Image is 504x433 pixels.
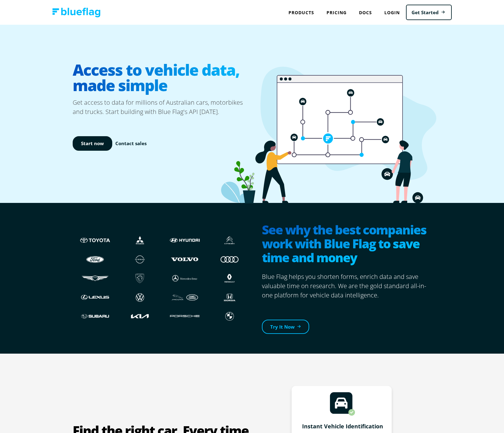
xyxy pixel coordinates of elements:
img: Renault logo [213,272,246,284]
img: Mercedes logo [169,272,201,284]
a: Start now [73,136,112,151]
p: Get access to data for millions of Australian cars, motorbikes and trucks. Start building with Bl... [73,98,252,116]
p: Blue Flag helps you shorten forms, enrich data and save valuable time on research. We are the gol... [262,272,431,300]
a: Pricing [320,6,353,19]
img: Toyota logo [79,234,111,246]
tspan: Instant Vehicle Identification [302,422,383,430]
img: Peugeot logo [124,272,156,284]
img: BMW logo [213,310,246,322]
div: Products [282,6,320,19]
a: Try It Now [262,320,309,334]
a: Contact sales [115,140,147,147]
img: Citroen logo [213,234,246,246]
img: Ford logo [79,253,111,265]
img: Lexus logo [79,292,111,303]
a: Get Started [406,5,452,20]
img: JLR logo [169,292,201,303]
a: Login to Blue Flag application [378,6,406,19]
img: Kia logo [124,310,156,322]
img: Mistubishi logo [124,234,156,246]
h2: See why the best companies work with Blue Flag to save time and money [262,223,431,266]
img: Hyundai logo [169,234,201,246]
img: Nissan logo [124,253,156,265]
img: Audi logo [213,253,246,265]
a: Docs [353,6,378,19]
img: Porshce logo [169,310,201,322]
img: Volvo logo [169,253,201,265]
img: Volkswagen logo [124,292,156,303]
img: Subaru logo [79,310,111,322]
img: Honda logo [213,292,246,303]
img: Blue Flag logo [52,8,100,17]
h1: Access to vehicle data, made simple [73,57,252,98]
img: Genesis logo [79,272,111,284]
